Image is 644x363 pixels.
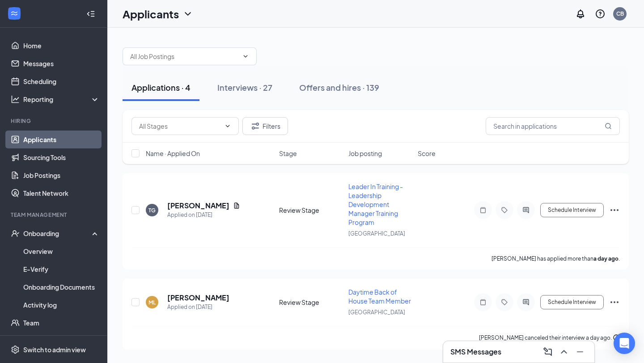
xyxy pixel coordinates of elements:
[616,10,624,17] div: CB
[23,229,92,238] div: Onboarding
[23,55,100,72] a: Messages
[139,121,220,131] input: All Stages
[593,255,619,262] b: a day ago
[250,121,261,131] svg: Filter
[23,242,100,260] a: Overview
[23,260,100,278] a: E-Verify
[148,207,156,214] div: TG
[521,299,531,306] svg: ActiveChat
[279,149,297,158] span: Stage
[609,205,620,215] svg: Ellipses
[540,295,604,309] button: Schedule Interview
[450,347,501,357] h3: SMS Messages
[23,332,100,350] a: Documents
[11,229,20,238] svg: UserCheck
[130,51,238,61] input: All Job Postings
[167,293,229,303] h5: [PERSON_NAME]
[491,255,620,262] p: [PERSON_NAME] has applied more than .
[575,8,586,19] svg: Notifications
[23,314,100,332] a: Team
[605,122,612,130] svg: MagnifyingGlass
[23,184,100,202] a: Talent Network
[23,278,100,296] a: Onboarding Documents
[23,296,100,314] a: Activity log
[23,148,100,166] a: Sourcing Tools
[613,334,620,341] svg: Info
[146,149,200,158] span: Name · Applied On
[348,182,403,226] span: Leader In Training - Leadership Development Manager Training Program
[557,345,571,359] button: ChevronUp
[23,95,100,104] div: Reporting
[148,299,156,306] div: ML
[11,95,20,104] svg: Analysis
[348,309,405,316] span: [GEOGRAPHIC_DATA]
[182,8,193,19] svg: ChevronDown
[478,207,488,214] svg: Note
[542,346,553,357] svg: ComposeMessage
[299,82,379,93] div: Offers and hires · 139
[348,230,405,237] span: [GEOGRAPHIC_DATA]
[217,82,272,93] div: Interviews · 27
[559,346,569,357] svg: ChevronUp
[279,206,343,215] div: Review Stage
[348,149,382,158] span: Job posting
[123,6,179,21] h1: Applicants
[233,202,240,209] svg: Document
[131,82,191,93] div: Applications · 4
[86,9,95,18] svg: Collapse
[479,333,620,342] div: [PERSON_NAME] canceled their interview a day ago.
[11,211,98,219] div: Team Management
[575,346,585,357] svg: Minimize
[573,345,587,359] button: Minimize
[23,345,86,354] div: Switch to admin view
[167,303,229,312] div: Applied on [DATE]
[541,345,555,359] button: ComposeMessage
[23,72,100,90] a: Scheduling
[242,53,249,60] svg: ChevronDown
[486,117,620,135] input: Search in applications
[242,117,288,135] button: Filter Filters
[609,297,620,308] svg: Ellipses
[167,201,229,211] h5: [PERSON_NAME]
[595,8,606,19] svg: QuestionInfo
[521,207,531,214] svg: ActiveChat
[540,203,604,217] button: Schedule Interview
[499,299,510,306] svg: Tag
[11,117,98,125] div: Hiring
[167,211,240,219] div: Applied on [DATE]
[478,299,488,306] svg: Note
[348,288,411,305] span: Daytime Back of House Team Member
[418,149,436,158] span: Score
[23,131,100,148] a: Applicants
[614,333,635,354] div: Open Intercom Messenger
[10,9,19,18] svg: WorkstreamLogo
[499,207,510,214] svg: Tag
[279,298,343,307] div: Review Stage
[224,122,231,130] svg: ChevronDown
[23,166,100,184] a: Job Postings
[11,345,20,354] svg: Settings
[23,37,100,55] a: Home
